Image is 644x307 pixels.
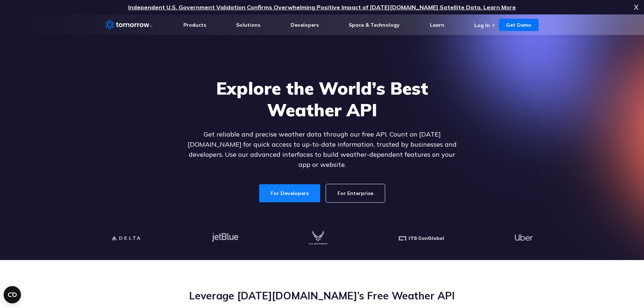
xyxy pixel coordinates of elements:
[499,19,539,31] a: Get Demo
[474,22,490,29] a: Log In
[291,22,319,28] a: Developers
[128,4,516,11] a: Independent U.S. Government Validation Confirms Overwhelming Positive Impact of [DATE][DOMAIN_NAM...
[4,286,21,303] button: Open CMP widget
[259,184,320,202] a: For Developers
[326,184,385,202] a: For Enterprise
[236,22,260,28] a: Solutions
[430,22,444,28] a: Learn
[105,289,539,303] h2: Leverage [DATE][DOMAIN_NAME]’s Free Weather API
[183,77,461,121] h1: Explore the World’s Best Weather API
[105,20,152,30] a: Home link
[183,22,206,28] a: Products
[349,22,400,28] a: Space & Technology
[183,129,461,170] p: Get reliable and precise weather data through our free API. Count on [DATE][DOMAIN_NAME] for quic...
